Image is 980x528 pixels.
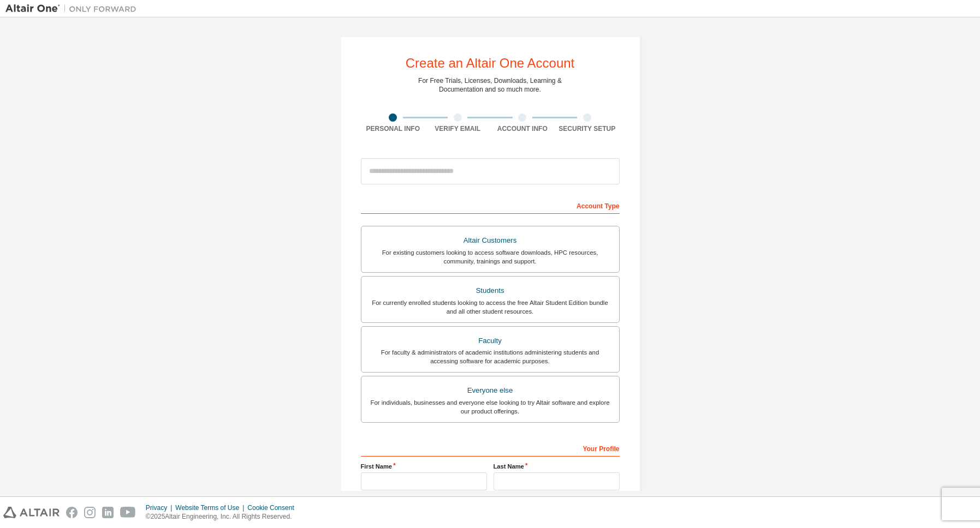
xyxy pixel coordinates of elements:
div: Everyone else [368,383,613,398]
div: Your Profile [361,439,620,457]
div: For Free Trials, Licenses, Downloads, Learning & Documentation and so much more. [418,76,562,94]
p: © 2025 Altair Engineering, Inc. All Rights Reserved. [146,512,301,521]
div: Website Terms of Use [175,503,247,512]
div: For currently enrolled students looking to access the free Altair Student Edition bundle and all ... [368,298,613,316]
div: For faculty & administrators of academic institutions administering students and accessing softwa... [368,348,613,365]
div: Personal Info [361,124,426,133]
div: For individuals, businesses and everyone else looking to try Altair software and explore our prod... [368,398,613,416]
div: Privacy [146,503,175,512]
div: Account Type [361,196,620,214]
div: Faculty [368,333,613,349]
img: Altair One [5,3,142,14]
label: Last Name [494,462,620,471]
div: Create an Altair One Account [406,57,575,70]
img: youtube.svg [120,507,136,518]
div: Altair Customers [368,233,613,248]
div: For existing customers looking to access software downloads, HPC resources, community, trainings ... [368,248,613,266]
div: Account Info [490,124,555,133]
img: facebook.svg [66,507,78,518]
label: First Name [361,462,487,471]
div: Cookie Consent [247,503,300,512]
img: linkedin.svg [102,507,114,518]
div: Verify Email [425,124,490,133]
img: altair_logo.svg [3,507,60,518]
div: Students [368,283,613,298]
div: Security Setup [555,124,620,133]
img: instagram.svg [84,507,96,518]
